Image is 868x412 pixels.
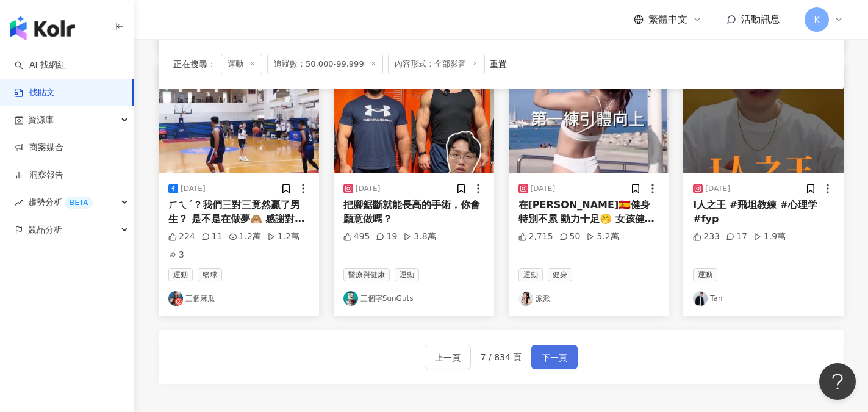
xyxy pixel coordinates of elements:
[395,268,419,281] span: 運動
[490,59,507,69] div: 重置
[173,59,216,69] span: 正在搜尋 ：
[586,231,619,243] div: 5.2萬
[542,350,567,365] span: 下一頁
[425,345,471,369] button: 上一頁
[334,64,494,173] img: post-image
[267,54,383,74] span: 追蹤數：50,000-99,999
[343,291,484,306] a: KOL Avatar三個字SunGuts
[229,231,261,243] div: 1.2萬
[518,291,659,306] a: KOL Avatar派派
[481,352,522,362] span: 7 / 834 頁
[28,216,62,244] span: 競品分析
[10,16,75,40] img: logo
[376,231,397,243] div: 19
[559,231,581,243] div: 50
[168,198,309,226] div: ㄏㄟˊ？我們三對三竟然贏了男生？ 是不是在做夢🙈 感謝對手承讓🙏 一起打球很開心！ #三對三 #youtuber #籃球 #女生籃球 #鬥牛
[705,184,730,194] div: [DATE]
[168,291,183,306] img: KOL Avatar
[356,184,381,194] div: [DATE]
[531,345,578,369] button: 下一頁
[741,13,780,25] span: 活動訊息
[403,231,436,243] div: 3.8萬
[548,268,572,281] span: 健身
[518,291,533,306] img: KOL Avatar
[518,268,543,281] span: 運動
[343,268,390,281] span: 醫療與健康
[15,198,23,207] span: rise
[28,106,54,134] span: 資源庫
[343,291,358,306] img: KOL Avatar
[814,13,819,26] span: K
[159,64,319,173] img: post-image
[693,268,717,281] span: 運動
[15,142,63,154] a: 商案媒合
[343,231,370,243] div: 495
[168,249,184,261] div: 3
[198,268,222,281] span: 籃球
[168,268,193,281] span: 運動
[15,169,63,181] a: 洞察報告
[181,184,206,194] div: [DATE]
[683,64,844,173] img: post-image
[693,231,720,243] div: 233
[435,350,461,365] span: 上一頁
[509,64,669,173] img: post-image
[693,198,834,226] div: I人之王 #飛坦教練 #心理学 #fyp
[648,13,687,26] span: 繁體中文
[15,87,55,99] a: 找貼文
[201,231,223,243] div: 11
[343,198,484,226] div: 把腳鋸斷就能長高的手術，你會願意做嗎？
[168,291,309,306] a: KOL Avatar三個麻瓜
[531,184,556,194] div: [DATE]
[726,231,747,243] div: 17
[65,197,93,209] div: BETA
[518,231,553,243] div: 2,715
[518,198,659,226] div: 在[PERSON_NAME]🇪🇸健身特別不累 動力十足🤭 女孩健身要找對地方 跟著派派不會錯！ . . #barcelonetabeach #fitnessmotivation #健身女孩 #f...
[693,291,708,306] img: KOL Avatar
[753,231,786,243] div: 1.9萬
[168,231,195,243] div: 224
[819,363,856,400] iframe: Help Scout Beacon - Open
[693,291,834,306] a: KOL AvatarTan
[15,59,66,71] a: searchAI 找網紅
[388,54,485,74] span: 內容形式：全部影音
[28,189,93,216] span: 趨勢分析
[221,54,262,74] span: 運動
[267,231,299,243] div: 1.2萬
